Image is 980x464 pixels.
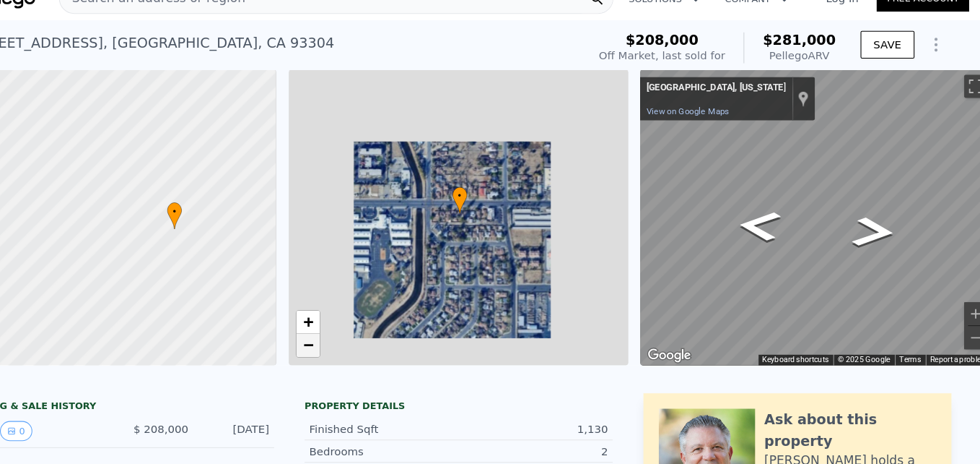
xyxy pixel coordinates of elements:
[775,66,844,81] div: Pellego ARV
[904,355,924,363] a: Terms (opens in new tab)
[735,212,810,254] path: Go West
[14,336,24,354] span: −
[338,335,360,356] a: Zoom out
[666,98,797,110] div: [GEOGRAPHIC_DATA], [US_STATE]
[346,396,634,408] div: Property details
[808,106,818,122] a: Show location on map
[490,437,630,452] div: 2
[216,213,231,226] span: •
[28,396,317,411] div: LISTING & SALE HISTORY
[882,8,968,33] a: Free Account
[216,211,231,236] div: •
[344,336,354,354] span: −
[350,416,490,431] div: Finished Sqft
[12,10,93,30] img: Pellego
[728,8,811,34] button: Company
[647,51,715,66] span: $208,000
[923,49,952,78] button: Show Options
[28,52,374,72] div: [STREET_ADDRESS] , [GEOGRAPHIC_DATA] , CA 93304
[775,354,837,364] button: Keyboard shortcuts
[344,314,354,332] span: +
[484,197,499,222] div: •
[776,405,937,445] div: Ask about this property
[638,8,728,34] button: Solutions
[32,416,161,435] div: Sold
[664,345,712,364] a: Open this area in Google Maps (opens a new window)
[817,13,882,27] a: Log In
[14,314,24,332] span: +
[775,51,844,66] span: $281,000
[185,418,237,429] span: $ 208,000
[350,437,490,452] div: Bedrooms
[490,416,630,431] div: 1,130
[842,218,916,260] path: Go East
[8,335,30,356] a: Zoom out
[484,199,499,212] span: •
[666,121,744,131] a: View on Google Maps
[116,12,290,29] span: Search an address or region
[867,51,917,77] button: SAVE
[664,345,712,364] img: Google
[248,416,312,435] div: [DATE]
[621,66,740,81] div: Off Market, last sold for
[338,313,360,335] a: Zoom in
[8,313,30,335] a: Zoom in
[846,355,895,363] span: © 2025 Google
[60,416,90,435] button: View historical data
